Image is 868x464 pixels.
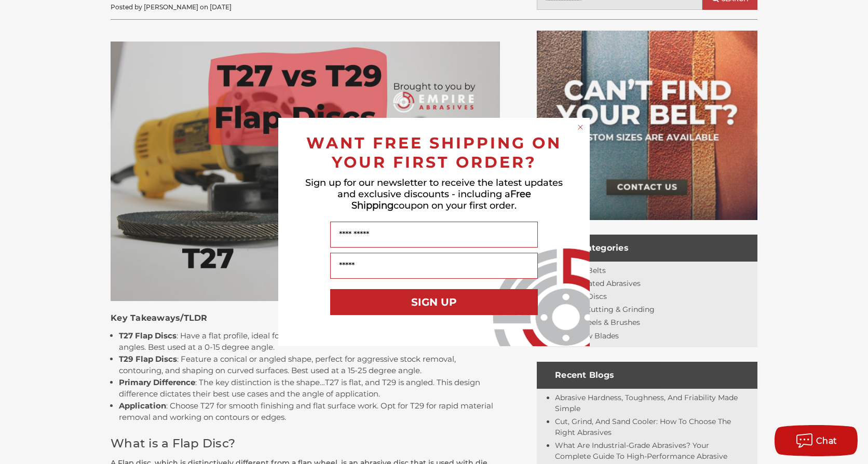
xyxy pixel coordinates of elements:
button: Close dialog [575,122,586,132]
span: WANT FREE SHIPPING ON YOUR FIRST ORDER? [306,133,562,172]
button: SIGN UP [330,289,538,315]
span: Chat [816,436,837,446]
button: Chat [775,425,858,456]
span: Free Shipping [351,188,531,211]
span: Sign up for our newsletter to receive the latest updates and exclusive discounts - including a co... [305,177,563,211]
